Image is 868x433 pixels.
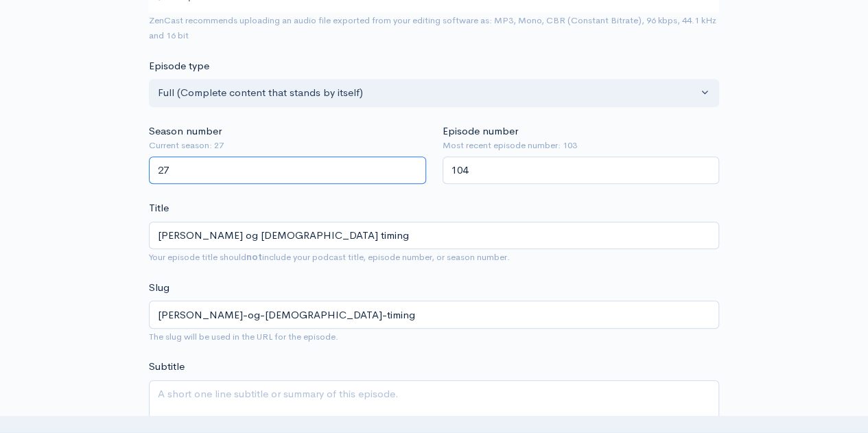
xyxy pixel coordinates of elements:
input: title-of-episode [149,301,719,329]
small: The slug will be used in the URL for the episode. [149,331,338,342]
label: Subtitle [149,359,185,375]
strong: not [246,251,262,263]
input: Enter season number for this episode [149,156,426,185]
input: What is the episode's title? [149,222,719,250]
label: Episode type [149,58,209,74]
small: Your episode title should include your podcast title, episode number, or season number. [149,251,510,263]
label: Slug [149,280,169,296]
label: Episode number [443,124,518,139]
small: Most recent episode number: 103 [443,139,720,152]
small: ZenCast recommends uploading an audio file exported from your editing software as: MP3, Mono, CBR... [149,14,716,42]
div: Full (Complete content that stands by itself) [158,85,698,101]
label: Title [149,200,169,216]
label: Season number [149,124,222,139]
input: Enter episode number [443,156,720,185]
button: Full (Complete content that stands by itself) [149,79,719,107]
small: Current season: 27 [149,139,426,152]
